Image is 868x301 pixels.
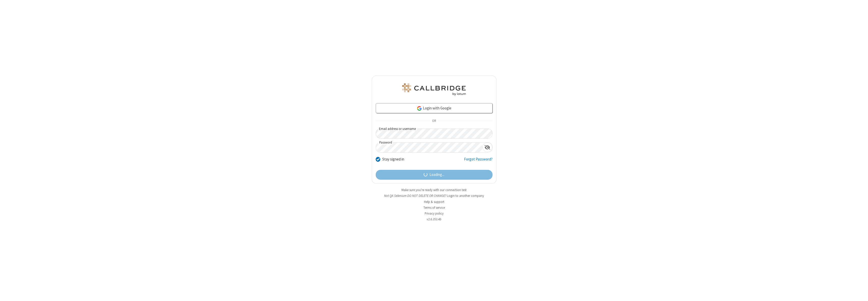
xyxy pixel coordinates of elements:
[482,143,492,152] div: Show password
[376,143,482,152] input: Password
[424,200,444,204] a: Help & support
[464,156,493,166] a: Forgot Password?
[401,188,467,192] a: Make sure you're ready with our connection test
[372,193,497,198] li: Not QA Selenium DO NOT DELETE OR CHANGE?
[372,217,497,222] li: v2.6.353.4b
[430,118,438,125] span: OR
[401,83,467,96] img: QA Selenium DO NOT DELETE OR CHANGE
[447,193,484,198] button: Login to another company
[425,211,444,216] a: Privacy policy
[417,106,422,111] img: google-icon.png
[376,170,493,180] button: Loading...
[376,129,493,138] input: Email address or username
[376,103,493,113] a: Login with Google
[423,205,445,210] a: Terms of service
[382,156,404,162] label: Stay signed in
[429,172,444,178] span: Loading...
